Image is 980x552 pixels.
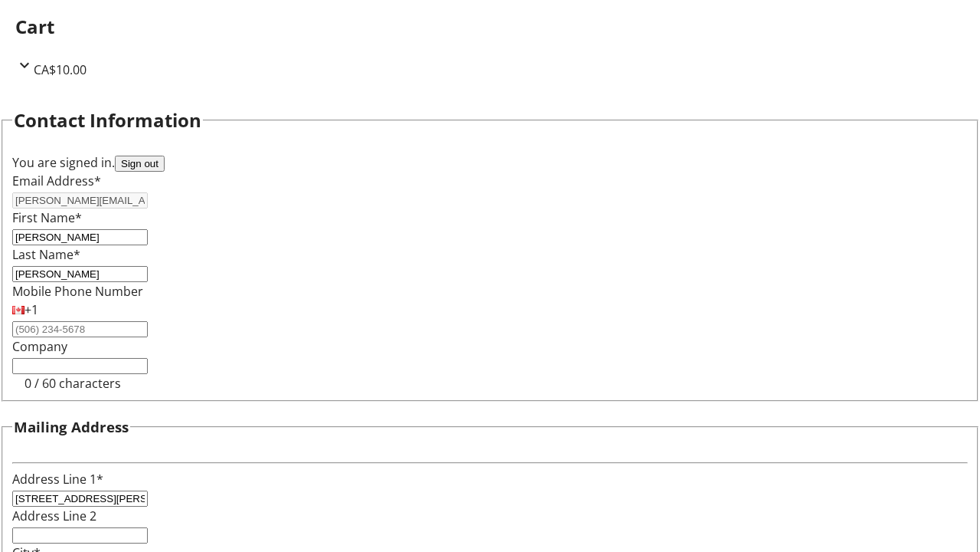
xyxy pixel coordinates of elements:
h2: Contact Information [14,107,201,134]
div: You are signed in. [12,153,968,172]
label: Mobile Phone Number [12,283,143,300]
label: Address Line 1* [12,471,103,488]
label: First Name* [12,209,82,226]
button: Sign out [115,156,165,172]
span: CA$10.00 [34,61,87,78]
label: Email Address* [12,172,101,189]
tr-character-limit: 0 / 60 characters [24,375,121,392]
label: Company [12,338,67,355]
label: Address Line 2 [12,508,96,524]
input: Address [12,491,148,507]
label: Last Name* [12,246,80,263]
input: (506) 234-5678 [12,321,148,337]
h2: Cart [15,13,965,41]
h3: Mailing Address [14,416,129,438]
